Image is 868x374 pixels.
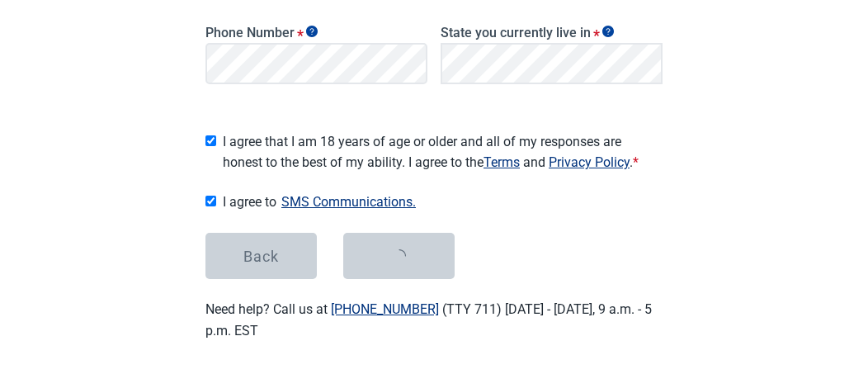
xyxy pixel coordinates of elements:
a: [PHONE_NUMBER] [331,301,439,317]
span: loading [389,247,408,266]
button: Back [205,233,317,279]
div: Back [243,248,279,264]
span: Show tooltip [602,26,614,37]
label: Phone Number [205,25,427,40]
label: Need help? Call us at (TTY 711) [DATE] - [DATE], 9 a.m. - 5 p.m. EST [205,301,652,338]
span: Show tooltip [306,26,318,37]
button: Show SMS communications details [276,191,421,213]
span: I agree that I am 18 years of age or older and all of my responses are honest to the best of my a... [223,131,663,173]
a: Read our Terms of Service [484,154,520,170]
a: Read our Privacy Policy [549,154,630,170]
label: State you currently live in [441,25,663,40]
span: I agree to [223,191,663,213]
